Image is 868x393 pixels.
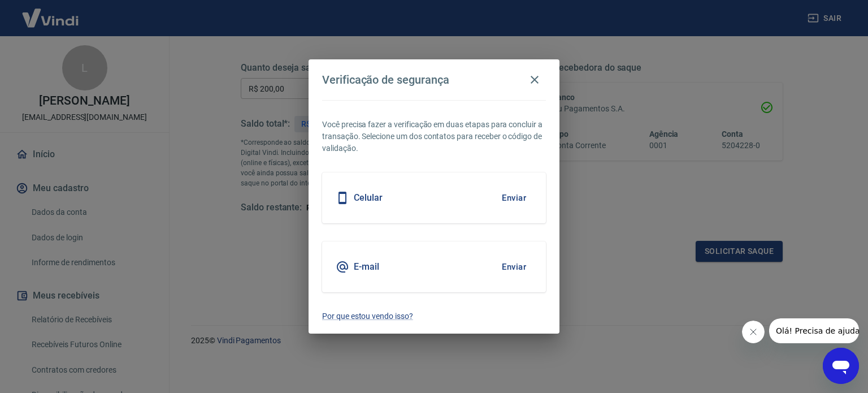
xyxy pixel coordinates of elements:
h5: Celular [354,192,383,204]
button: Enviar [496,255,532,279]
iframe: Fechar mensagem [742,321,765,343]
span: Olá! Precisa de ajuda? [7,8,95,17]
h4: Verificação de segurança [322,73,449,87]
iframe: Mensagem da empresa [769,318,859,343]
button: Enviar [496,186,532,210]
h5: E-mail [354,261,379,273]
a: Por que estou vendo isso? [322,310,546,322]
iframe: Botão para abrir a janela de mensagens [823,348,859,384]
p: Você precisa fazer a verificação em duas etapas para concluir a transação. Selecione um dos conta... [322,119,546,154]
